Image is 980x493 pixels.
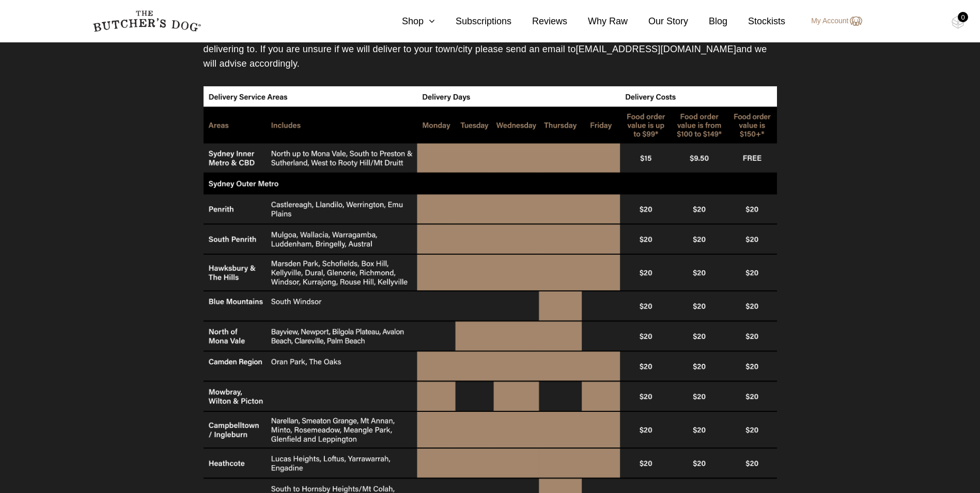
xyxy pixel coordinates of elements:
a: Shop [381,14,435,28]
a: Stockists [727,14,785,28]
a: Blog [688,14,727,28]
a: My Account [801,15,862,27]
a: Why Raw [567,14,628,28]
div: 0 [958,12,968,22]
a: Our Story [628,14,688,28]
p: Please note: We are continuously looking to expand our delivery service areas but also limited to... [204,22,777,71]
img: TBD_Cart-Empty.png [952,16,965,29]
a: Subscriptions [435,14,511,28]
a: [EMAIL_ADDRESS][DOMAIN_NAME] [575,44,736,54]
a: Reviews [511,14,567,28]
